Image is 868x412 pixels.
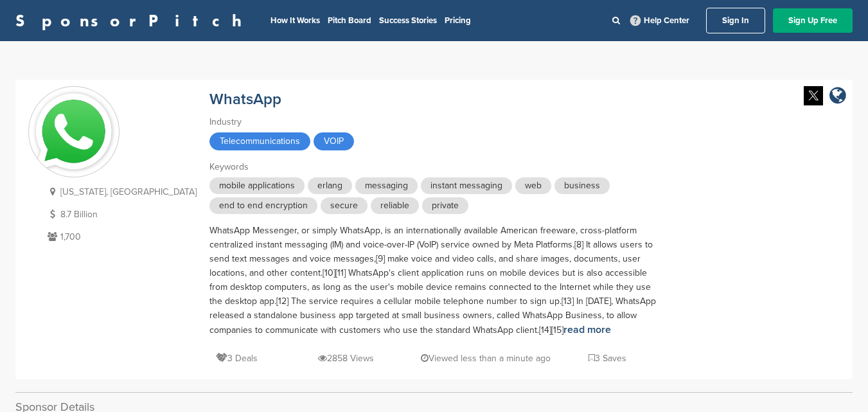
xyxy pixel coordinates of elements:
img: Sponsorpitch & WhatsApp [29,87,119,177]
a: WhatsApp [209,90,281,109]
span: erlang [308,177,352,194]
span: messaging [355,177,418,194]
a: Help Center [628,13,692,28]
a: Pricing [445,15,471,26]
a: Sign Up Free [773,8,853,33]
p: 3 Deals [216,350,258,366]
p: 1,700 [44,229,197,245]
span: instant messaging [421,177,512,194]
img: Twitter white [804,86,823,105]
p: [US_STATE], [GEOGRAPHIC_DATA] [44,184,197,200]
a: Pitch Board [328,15,371,26]
span: reliable [371,197,419,214]
span: VOIP [314,132,354,150]
a: How It Works [270,15,320,26]
span: private [422,197,468,214]
a: read more [563,323,611,336]
span: mobile applications [209,177,305,194]
div: Keywords [209,160,659,174]
a: SponsorPitch [15,12,250,29]
span: end to end encryption [209,197,317,214]
div: Industry [209,115,659,129]
p: 2858 Views [318,350,374,366]
a: Success Stories [379,15,437,26]
p: Viewed less than a minute ago [421,350,551,366]
p: 8.7 Billion [44,206,197,222]
p: 3 Saves [589,350,626,366]
span: business [554,177,610,194]
a: Sign In [706,8,765,33]
span: Telecommunications [209,132,310,150]
span: web [515,177,551,194]
div: WhatsApp Messenger, or simply WhatsApp, is an internationally available American freeware, cross-... [209,224,659,337]
span: secure [321,197,368,214]
a: company link [829,86,846,107]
